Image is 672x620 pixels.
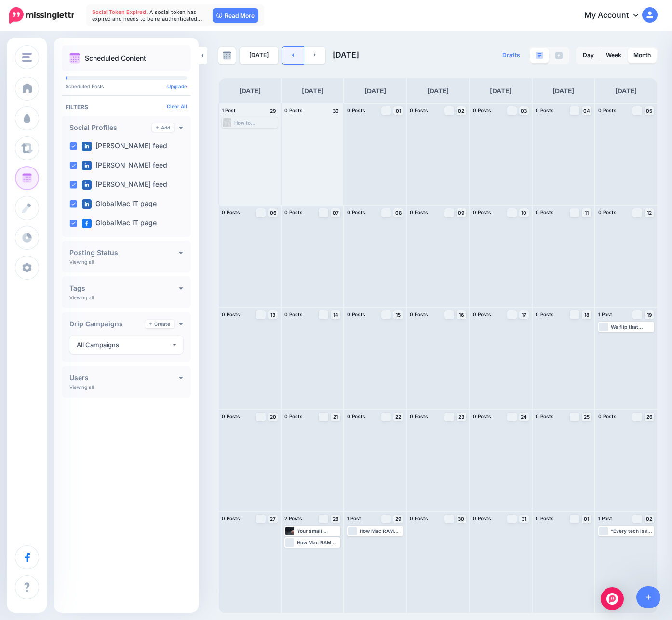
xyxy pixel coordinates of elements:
[395,414,401,419] span: 22
[600,48,627,63] a: Week
[395,517,401,521] span: 29
[519,310,529,319] a: 17
[522,517,526,521] span: 31
[268,515,278,523] a: 27
[473,107,491,113] span: 0 Posts
[268,310,278,319] a: 13
[331,310,340,319] a: 14
[69,295,94,300] p: Viewing all
[66,103,187,111] h4: Filters
[333,517,338,521] span: 28
[582,515,591,523] a: 01
[457,413,466,421] a: 23
[69,384,94,390] p: Viewing all
[555,52,563,59] img: facebook-grey-square.png
[598,516,612,521] span: 1 Post
[584,312,589,317] span: 18
[22,53,32,62] img: menu.png
[410,107,428,113] span: 0 Posts
[284,413,303,419] span: 0 Posts
[331,106,340,115] h4: 30
[582,310,591,319] a: 18
[297,528,339,534] div: Your small business might not make the headlines, but to a hacker, it’s pure gold. One successful...
[458,414,464,419] span: 23
[347,413,365,419] span: 0 Posts
[598,107,617,113] span: 0 Posts
[519,208,529,217] a: 10
[582,208,591,217] a: 11
[458,210,464,215] span: 09
[270,414,276,419] span: 20
[473,516,491,521] span: 0 Posts
[647,210,652,215] span: 12
[152,123,174,132] a: Add
[615,85,637,97] h4: [DATE]
[396,108,401,113] span: 01
[82,142,92,151] img: linkedin-square.png
[552,85,574,97] h4: [DATE]
[459,312,464,317] span: 16
[536,107,554,113] span: 0 Posts
[270,312,275,317] span: 13
[473,311,491,317] span: 0 Posts
[69,336,183,354] button: All Campaigns
[645,310,654,319] a: 19
[213,8,258,23] a: Read More
[611,324,653,330] div: We flip that experience by delivering fast, friendly, and stress-free support. Read more 👉 [URL] ...
[284,516,302,521] span: 2 Posts
[645,208,654,217] a: 12
[536,413,554,419] span: 0 Posts
[522,312,526,317] span: 17
[536,209,554,215] span: 0 Posts
[490,85,511,97] h4: [DATE]
[536,52,543,59] img: paragraph-boxed.png
[270,210,276,215] span: 06
[270,517,276,521] span: 27
[284,311,303,317] span: 0 Posts
[645,106,654,115] a: 05
[333,414,338,419] span: 21
[240,47,278,64] a: [DATE]
[393,515,403,523] a: 29
[393,106,403,115] a: 01
[583,108,590,113] span: 04
[536,311,554,317] span: 0 Posts
[66,84,187,89] p: Scheduled Posts
[646,108,652,113] span: 05
[167,103,187,109] a: Clear All
[92,9,148,15] span: Social Token Expired.
[646,414,652,419] span: 26
[458,517,464,521] span: 30
[393,310,403,319] a: 15
[82,180,167,190] label: [PERSON_NAME] feed
[645,413,654,421] a: 26
[82,219,92,228] img: facebook-square.png
[333,312,338,317] span: 14
[82,142,167,151] label: [PERSON_NAME] feed
[598,209,617,215] span: 0 Posts
[427,85,449,97] h4: [DATE]
[473,209,491,215] span: 0 Posts
[284,107,303,113] span: 0 Posts
[234,120,277,126] div: How to Confidently Say “Yes” to Apple Clients – Without Hiring a Mac Engineer ▸ [URL] #globalmaci...
[458,108,464,113] span: 02
[521,210,526,215] span: 10
[601,587,624,610] div: Open Intercom Messenger
[519,106,529,115] a: 03
[69,53,80,64] img: calendar.png
[69,321,145,327] h4: Drip Campaigns
[347,107,365,113] span: 0 Posts
[611,528,653,534] div: “Every tech issue is a productivity leak you can’t afford.” Fixing it isn’t enough—preventing it ...
[331,413,340,421] a: 21
[82,180,92,190] img: linkedin-square.png
[222,516,240,521] span: 0 Posts
[268,208,278,217] a: 06
[82,161,92,170] img: linkedin-square.png
[284,209,303,215] span: 0 Posts
[585,210,589,215] span: 11
[647,312,652,317] span: 19
[473,413,491,419] span: 0 Posts
[145,320,174,328] a: Create
[347,209,365,215] span: 0 Posts
[575,4,658,27] a: My Account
